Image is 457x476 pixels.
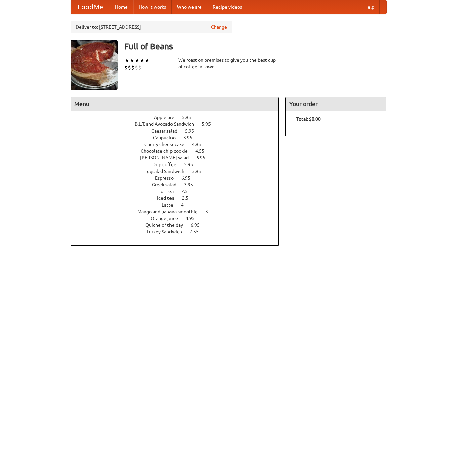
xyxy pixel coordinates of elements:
b: Total: $0.00 [296,116,321,122]
span: 2.5 [181,189,194,194]
li: ★ [140,57,145,64]
span: Orange juice [151,216,185,221]
li: ★ [145,57,150,64]
span: 6.95 [191,222,206,228]
span: 6.95 [196,155,212,160]
li: $ [124,64,128,71]
img: angular.jpg [71,40,118,90]
span: Greek salad [152,182,183,187]
li: ★ [124,57,129,64]
span: Cherry cheesecake [144,142,191,147]
a: Orange juice 4.95 [151,216,207,221]
span: 4.55 [195,148,211,154]
span: 5.95 [185,128,201,134]
span: 3 [205,209,215,214]
span: 2.5 [182,195,195,201]
li: ★ [129,57,135,64]
span: 5.95 [182,115,198,120]
a: Cherry cheesecake 4.95 [144,142,214,147]
h3: Full of Beans [124,40,387,53]
span: Apple pie [154,115,181,120]
span: 6.95 [181,175,197,181]
span: Eggsalad Sandwich [144,169,191,174]
span: 4.95 [186,216,201,221]
a: Help [359,0,380,14]
li: $ [138,64,141,71]
span: Mango and banana smoothie [137,209,204,214]
li: ★ [135,57,140,64]
span: 3.95 [192,169,208,174]
span: Cappucino [153,135,182,140]
a: Espresso 6.95 [155,175,203,181]
a: Change [211,24,227,30]
span: 5.95 [202,121,218,127]
li: $ [131,64,135,71]
div: Deliver to: [STREET_ADDRESS] [71,21,232,33]
a: [PERSON_NAME] salad 6.95 [140,155,218,160]
a: Quiche of the day 6.95 [145,222,212,228]
span: [PERSON_NAME] salad [140,155,195,160]
a: Drip coffee 5.95 [152,162,205,167]
span: B.L.T. and Avocado Sandwich [135,121,201,127]
span: Quiche of the day [145,222,190,228]
a: Who we are [172,0,207,14]
span: 3.95 [183,135,199,140]
span: Hot tea [157,189,180,194]
a: Eggsalad Sandwich 3.95 [144,169,214,174]
span: 3.95 [184,182,200,187]
a: Turkey Sandwich 7.55 [146,229,211,234]
span: Iced tea [157,195,181,201]
span: 7.55 [190,229,205,234]
span: Turkey Sandwich [146,229,189,234]
span: 5.95 [184,162,200,167]
a: Cappucino 3.95 [153,135,205,140]
li: $ [135,64,138,71]
div: We roast on premises to give you the best cup of coffee in town. [178,57,279,70]
a: Recipe videos [207,0,247,14]
li: $ [128,64,131,71]
span: 4.95 [192,142,208,147]
a: Latte 4 [162,202,196,208]
a: Mango and banana smoothie 3 [137,209,221,214]
a: Home [110,0,133,14]
a: Greek salad 3.95 [152,182,205,187]
a: Hot tea 2.5 [157,189,200,194]
span: Latte [162,202,180,208]
h4: Menu [71,97,279,111]
a: Chocolate chip cookie 4.55 [141,148,217,154]
h4: Your order [286,97,386,111]
a: B.L.T. and Avocado Sandwich 5.95 [135,121,223,127]
a: FoodMe [71,0,110,14]
a: Apple pie 5.95 [154,115,203,120]
a: Iced tea 2.5 [157,195,201,201]
span: Chocolate chip cookie [141,148,194,154]
span: 4 [181,202,190,208]
span: Caesar salad [151,128,184,134]
span: Espresso [155,175,180,181]
a: How it works [133,0,172,14]
a: Caesar salad 5.95 [151,128,206,134]
span: Drip coffee [152,162,183,167]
